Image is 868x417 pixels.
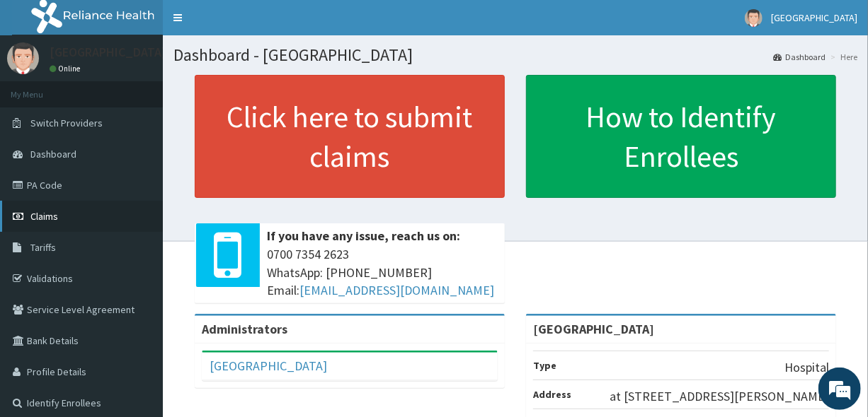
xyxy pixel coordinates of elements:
[74,79,238,98] div: Chat with us now
[771,11,857,24] span: [GEOGRAPHIC_DATA]
[267,245,498,300] span: 0700 7354 2623 WhatsApp: [PHONE_NUMBER] Email:
[610,387,829,406] p: at [STREET_ADDRESS][PERSON_NAME]
[30,241,56,254] span: Tariffs
[533,321,654,337] strong: [GEOGRAPHIC_DATA]
[50,46,166,59] p: [GEOGRAPHIC_DATA]
[50,64,84,74] a: Online
[533,359,556,372] b: Type
[30,210,58,223] span: Claims
[784,358,829,377] p: Hospital
[267,228,460,244] b: If you have any issue, reach us on:
[773,51,826,63] a: Dashboard
[30,117,103,129] span: Switch Providers
[299,282,494,298] a: [EMAIL_ADDRESS][DOMAIN_NAME]
[195,75,505,198] a: Click here to submit claims
[26,71,57,106] img: d_794563401_company_1708531726252_794563401
[173,46,857,64] h1: Dashboard - [GEOGRAPHIC_DATA]
[526,75,836,198] a: How to Identify Enrollees
[82,121,195,264] span: We're online!
[745,9,763,27] img: User Image
[210,358,327,374] a: [GEOGRAPHIC_DATA]
[202,321,287,337] b: Administrators
[30,148,76,160] span: Dashboard
[533,388,571,401] b: Address
[232,7,266,41] div: Minimize live chat window
[827,51,857,63] li: Here
[7,42,39,74] img: User Image
[7,272,270,322] textarea: Type your message and hit 'Enter'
